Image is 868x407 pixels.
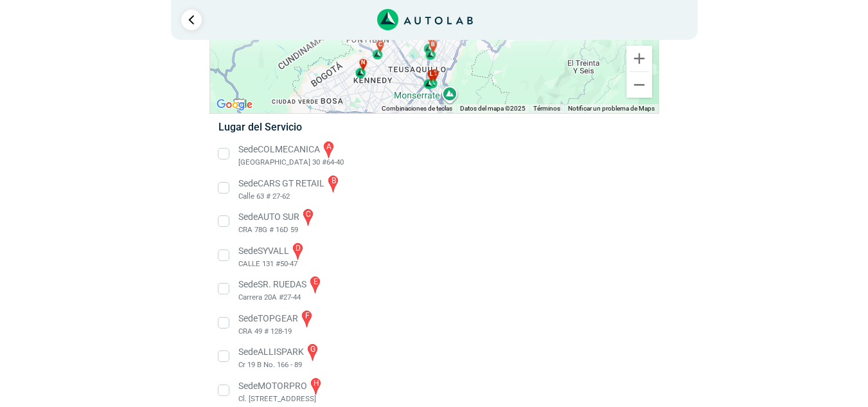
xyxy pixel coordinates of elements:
img: Google [213,96,256,113]
a: Abre esta zona en Google Maps (se abre en una nueva ventana) [213,96,256,113]
button: Combinaciones de teclas [382,104,452,113]
span: c [378,41,382,49]
span: b [431,41,435,50]
span: n [361,59,365,68]
button: Ampliar [626,46,652,71]
a: Términos [533,105,560,112]
button: Reducir [626,72,652,98]
h5: Lugar del Servicio [218,121,650,133]
a: Notificar un problema de Maps [568,105,655,112]
a: Link al sitio de autolab [377,13,473,25]
span: l [430,70,433,79]
span: e [433,69,436,78]
a: Ir al paso anterior [181,10,202,30]
span: Datos del mapa ©2025 [460,105,526,112]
